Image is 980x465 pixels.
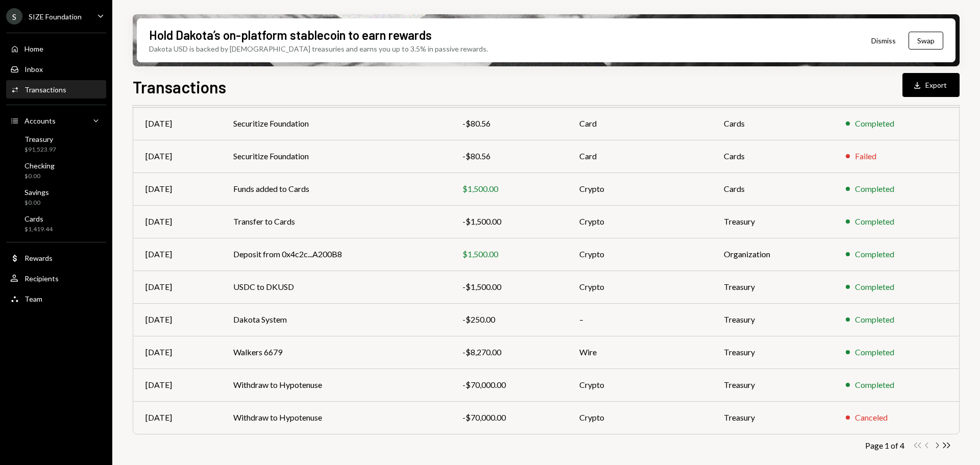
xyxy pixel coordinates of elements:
div: Checking [24,161,55,170]
div: -$8,270.00 [462,346,555,358]
div: Rewards [24,254,53,262]
div: Cards [24,214,53,223]
div: Home [24,44,43,53]
td: Crypto [567,238,711,271]
div: Transactions [24,85,66,94]
td: – [567,303,711,336]
a: Checking$0.00 [6,158,106,183]
td: Treasury [712,369,834,401]
button: Export [902,73,960,97]
div: [DATE] [145,313,209,326]
div: Accounts [24,116,56,125]
div: Inbox [24,65,43,74]
div: Hold Dakota’s on-platform stablecoin to earn rewards [149,27,432,43]
button: Dismiss [859,29,909,53]
td: Treasury [712,303,834,336]
a: Cards$1,419.44 [6,211,106,236]
div: -$80.56 [462,150,555,162]
div: [DATE] [145,379,209,391]
div: -$70,000.00 [462,379,555,391]
td: Card [567,107,711,140]
h1: Transactions [133,77,226,97]
a: Home [6,39,106,58]
div: Completed [855,346,894,358]
td: Cards [712,173,834,205]
div: $1,419.44 [24,225,53,234]
td: Wire [567,336,711,369]
div: -$250.00 [462,313,555,326]
td: Securitize Foundation [221,140,450,173]
a: Accounts [6,111,106,130]
td: Crypto [567,401,711,434]
td: Cards [712,107,834,140]
td: Walkers 6679 [221,336,450,369]
td: Treasury [712,336,834,369]
div: [DATE] [145,117,209,130]
div: [DATE] [145,150,209,162]
td: Treasury [712,401,834,434]
div: Completed [855,248,894,260]
div: Canceled [855,411,888,424]
div: [DATE] [145,215,209,228]
div: Dakota USD is backed by [DEMOGRAPHIC_DATA] treasuries and earns you up to 3.5% in passive rewards. [149,43,488,54]
a: Rewards [6,249,106,267]
div: S [6,8,22,25]
div: Team [24,295,42,303]
a: Team [6,289,106,308]
div: [DATE] [145,346,209,358]
td: Treasury [712,271,834,303]
td: Treasury [712,205,834,238]
div: $1,500.00 [462,248,555,260]
div: Completed [855,183,894,195]
td: Securitize Foundation [221,107,450,140]
a: Treasury$91,523.97 [6,132,106,156]
td: Withdraw to Hypotenuse [221,369,450,401]
div: Completed [855,215,894,228]
div: $0.00 [24,199,49,207]
td: Transfer to Cards [221,205,450,238]
div: Savings [24,188,49,197]
td: Organization [712,238,834,271]
div: [DATE] [145,411,209,424]
td: Crypto [567,173,711,205]
a: Savings$0.00 [6,185,106,209]
div: -$80.56 [462,117,555,130]
div: [DATE] [145,183,209,195]
div: SIZE Foundation [29,12,82,21]
a: Transactions [6,80,106,99]
a: Recipients [6,269,106,287]
div: Completed [855,117,894,130]
td: Card [567,140,711,173]
td: USDC to DKUSD [221,271,450,303]
td: Withdraw to Hypotenuse [221,401,450,434]
div: Recipients [24,274,59,283]
div: Failed [855,150,876,162]
button: Swap [909,32,943,50]
div: [DATE] [145,248,209,260]
div: Completed [855,281,894,293]
div: -$70,000.00 [462,411,555,424]
td: Crypto [567,271,711,303]
div: [DATE] [145,281,209,293]
div: -$1,500.00 [462,281,555,293]
td: Dakota System [221,303,450,336]
div: $1,500.00 [462,183,555,195]
div: -$1,500.00 [462,215,555,228]
div: Page 1 of 4 [865,440,904,450]
div: $0.00 [24,172,55,181]
div: $91,523.97 [24,145,56,154]
a: Inbox [6,60,106,78]
td: Funds added to Cards [221,173,450,205]
td: Cards [712,140,834,173]
div: Treasury [24,135,56,143]
div: Completed [855,379,894,391]
div: Completed [855,313,894,326]
td: Crypto [567,205,711,238]
td: Crypto [567,369,711,401]
td: Deposit from 0x4c2c...A200B8 [221,238,450,271]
